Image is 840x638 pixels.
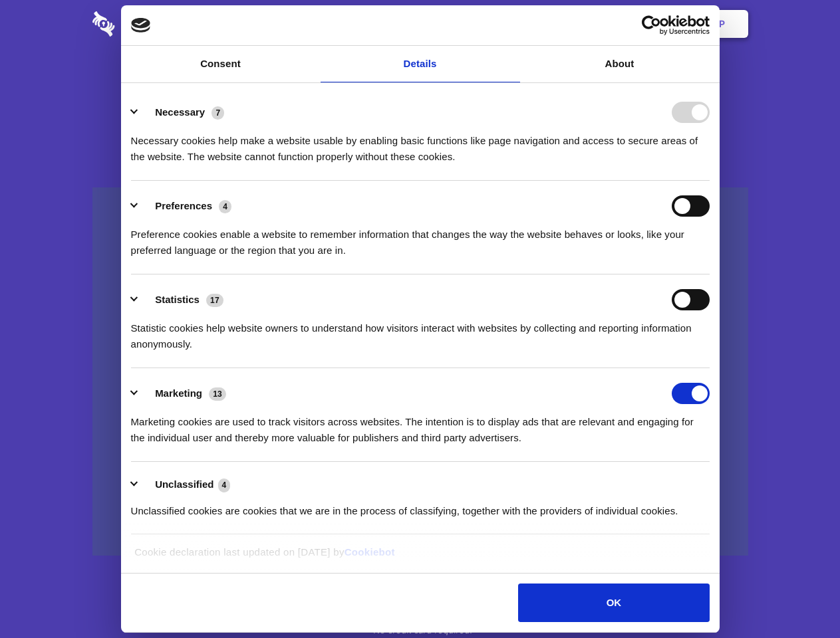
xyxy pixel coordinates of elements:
button: Statistics (17) [131,289,232,310]
a: Login [603,3,661,45]
a: Cookiebot [345,546,395,558]
a: Consent [121,46,321,82]
div: Preference cookies enable a website to remember information that changes the way the website beha... [131,217,710,259]
img: logo [131,18,151,33]
label: Statistics [155,294,200,305]
span: 4 [219,200,231,213]
button: OK [518,584,709,622]
div: Unclassified cookies are cookies that we are in the process of classifying, together with the pro... [131,493,710,519]
span: 4 [218,478,231,492]
a: About [520,46,720,82]
div: Cookie declaration last updated on [DATE] by [124,544,716,570]
img: logo-wordmark-white-trans-d4663122ce5f474addd5e946df7df03e33cb6a1c49d2221995e7729f52c070b2.svg [92,11,206,37]
div: Statistic cookies help website owners to understand how visitors interact with websites by collec... [131,310,710,352]
button: Necessary (7) [131,102,233,123]
span: 7 [211,106,224,120]
label: Preferences [155,200,212,211]
button: Unclassified (4) [131,477,239,493]
a: Usercentrics Cookiebot - opens in a new window [593,15,710,35]
a: Pricing [390,3,448,45]
a: Details [321,46,520,82]
label: Necessary [155,106,205,118]
button: Marketing (13) [131,383,235,404]
h1: Eliminate Slack Data Loss. [92,60,748,108]
a: Contact [539,3,601,45]
div: Marketing cookies are used to track visitors across websites. The intention is to display ads tha... [131,404,710,446]
h4: Auto-redaction of sensitive data, encrypted data sharing and self-destructing private chats. Shar... [92,121,748,165]
button: Preferences (4) [131,195,240,217]
span: 13 [209,387,226,401]
span: 17 [206,294,223,307]
a: Wistia video thumbnail [92,187,748,556]
label: Marketing [155,387,202,399]
div: Necessary cookies help make a website usable by enabling basic functions like page navigation and... [131,123,710,165]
